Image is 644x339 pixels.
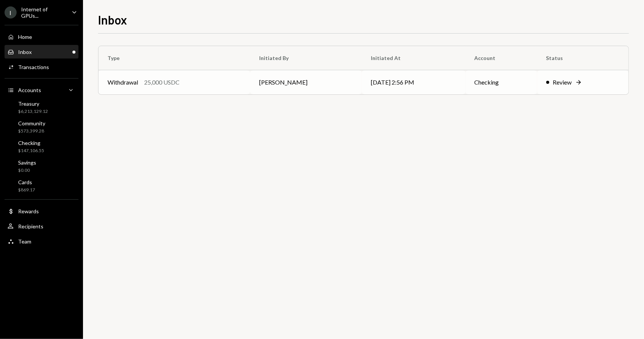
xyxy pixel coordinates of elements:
[98,46,250,70] th: Type
[466,70,537,94] td: Checking
[18,238,31,245] div: Team
[18,108,48,115] div: $6,213,129.12
[5,137,78,156] a: Checking$147,106.55
[18,87,41,93] div: Accounts
[18,49,32,55] div: Inbox
[18,223,43,230] div: Recipients
[18,100,48,107] div: Treasury
[5,83,78,97] a: Accounts
[5,60,78,74] a: Transactions
[144,78,180,87] div: 25,000 USDC
[18,64,49,70] div: Transactions
[5,45,78,59] a: Inbox
[5,204,78,218] a: Rewards
[5,157,78,175] a: Savings$0.00
[5,6,17,18] div: I
[18,187,35,193] div: $869.17
[98,12,127,27] h1: Inbox
[5,219,78,233] a: Recipients
[5,98,78,116] a: Treasury$6,213,129.12
[553,78,572,87] div: Review
[362,70,465,94] td: [DATE] 2:56 PM
[18,128,45,134] div: $573,399.28
[18,167,36,174] div: $0.00
[108,78,138,87] div: Withdrawal
[18,159,36,166] div: Savings
[5,234,78,248] a: Team
[466,46,537,70] th: Account
[5,177,78,195] a: Cards$869.17
[21,6,66,19] div: Internet of GPUs...
[250,46,362,70] th: Initiated By
[250,70,362,94] td: [PERSON_NAME]
[5,118,78,136] a: Community$573,399.28
[18,148,44,154] div: $147,106.55
[18,34,32,40] div: Home
[18,140,44,146] div: Checking
[537,46,629,70] th: Status
[362,46,465,70] th: Initiated At
[18,208,39,214] div: Rewards
[18,179,35,185] div: Cards
[5,30,78,43] a: Home
[18,120,45,126] div: Community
